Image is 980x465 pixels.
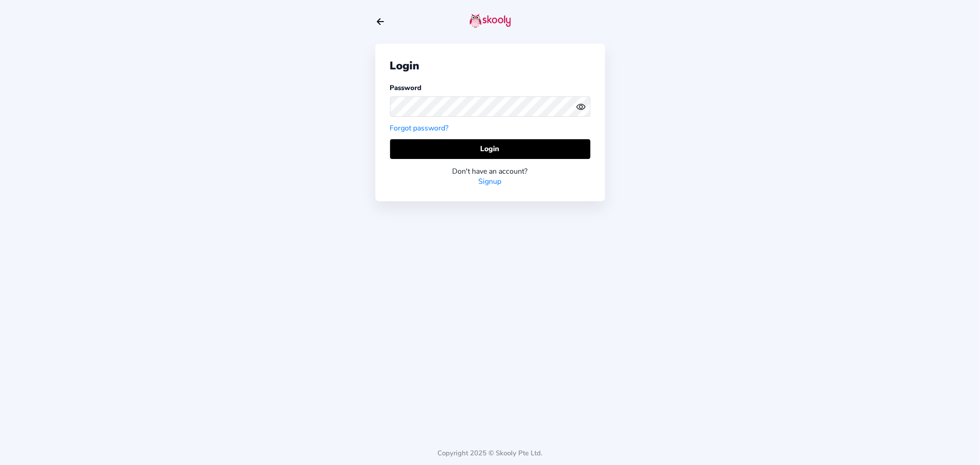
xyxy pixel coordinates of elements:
ion-icon: eye outline [576,102,586,112]
button: eye outlineeye off outline [576,102,590,112]
div: Login [390,58,590,73]
div: Don't have an account? [390,166,590,176]
img: skooly-logo.png [470,13,511,28]
button: arrow back outline [375,17,385,27]
a: Forgot password? [390,123,449,133]
a: Signup [479,176,502,187]
button: Login [390,139,590,159]
label: Password [390,83,422,92]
